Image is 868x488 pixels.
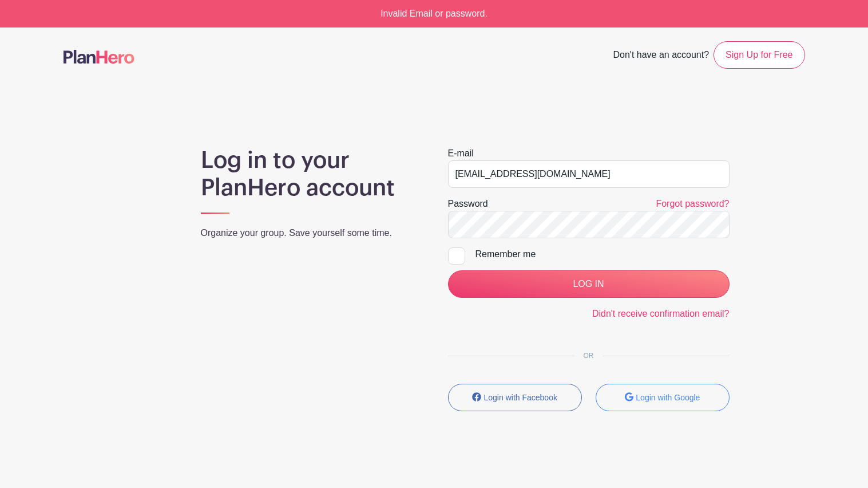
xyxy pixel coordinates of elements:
input: LOG IN [448,270,730,298]
span: Don't have an account? [613,44,709,69]
label: Password [448,197,488,211]
a: Sign Up for Free [714,41,804,69]
a: Forgot password? [656,199,729,208]
label: E-mail [448,147,474,160]
p: Organize your group. Save yourself some time. [201,226,421,240]
input: e.g. julie@eventco.com [448,160,730,188]
button: Login with Google [596,384,730,411]
img: logo-507f7623f17ff9eddc593b1ce0a138ce2505c220e1c5a4e2b4648c50719b7d32.svg [64,50,134,64]
small: Login with Google [636,393,700,402]
a: Didn't receive confirmation email? [592,309,730,318]
span: OR [574,352,603,360]
small: Login with Facebook [484,393,557,402]
button: Login with Facebook [448,384,582,411]
h1: Log in to your PlanHero account [201,147,421,202]
div: Remember me [475,247,730,261]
